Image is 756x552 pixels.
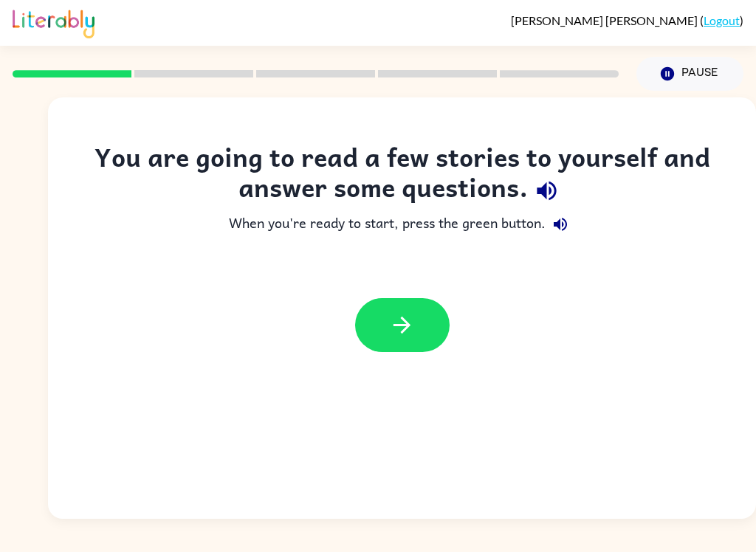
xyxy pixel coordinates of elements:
[78,210,726,239] div: When you're ready to start, press the green button.
[511,13,700,27] span: [PERSON_NAME] [PERSON_NAME]
[511,13,743,27] div: ( )
[704,13,740,27] a: Logout
[13,6,94,38] img: Literably
[78,142,726,210] div: You are going to read a few stories to yourself and answer some questions.
[636,57,743,91] button: Pause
